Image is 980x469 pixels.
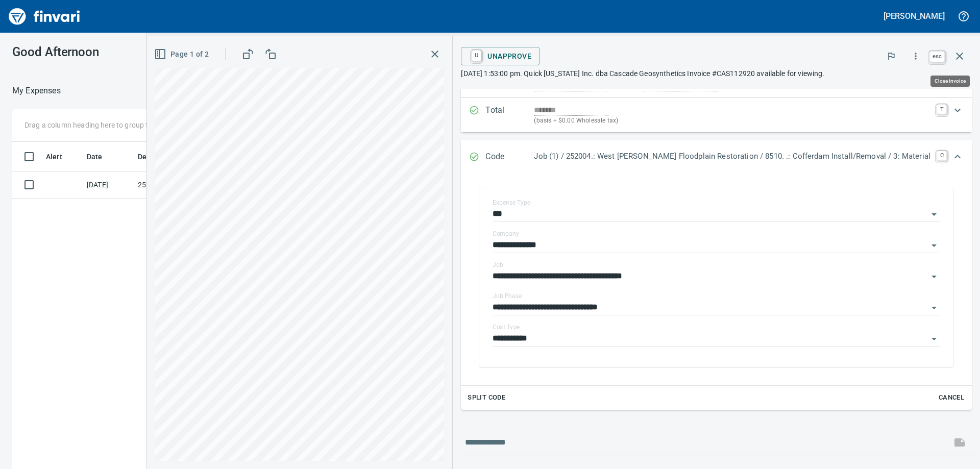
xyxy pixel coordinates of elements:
[884,11,945,21] h5: [PERSON_NAME]
[12,85,61,97] nav: breadcrumb
[927,269,941,284] button: Open
[468,392,505,404] span: Split Code
[881,8,947,24] button: [PERSON_NAME]
[493,324,520,330] label: Cost Type
[24,120,174,130] p: Drag a column heading here to group the table
[469,47,531,65] span: Unapprove
[493,293,522,299] label: Job Phase
[927,332,941,346] button: Open
[465,390,508,406] button: Split Code
[937,104,947,114] a: T
[87,151,116,163] span: Date
[461,47,540,65] button: UUnapprove
[12,45,229,59] h3: Good Afternoon
[493,231,519,237] label: Company
[134,171,226,199] td: 253502
[156,48,209,61] span: Page 1 of 2
[937,151,947,161] a: C
[935,390,968,406] button: Cancel
[472,50,481,61] a: U
[87,151,103,163] span: Date
[927,238,941,253] button: Open
[461,68,972,79] p: [DATE] 1:53:00 pm. Quick [US_STATE] Inc. dba Cascade Geosynthetics Invoice #CAS112920 available f...
[461,140,972,174] div: Expand
[6,4,83,29] img: Finvari
[485,151,534,164] p: Code
[461,98,972,132] div: Expand
[534,116,930,126] p: (basis + $0.00 Wholesale tax)
[46,151,76,163] span: Alert
[927,301,941,315] button: Open
[929,51,945,62] a: esc
[493,262,503,268] label: Job
[46,151,62,163] span: Alert
[485,104,534,126] p: Total
[138,151,189,163] span: Description
[152,45,213,64] button: Page 1 of 2
[83,171,134,199] td: [DATE]
[904,45,927,67] button: More
[12,85,61,97] p: My Expenses
[493,200,530,206] label: Expense Type
[534,151,930,162] p: Job (1) / 252004.: West [PERSON_NAME] Floodplain Restoration / 8510. .: Cofferdam Install/Removal...
[938,392,965,404] span: Cancel
[461,174,972,410] div: Expand
[138,151,176,163] span: Description
[927,207,941,221] button: Open
[880,45,902,67] button: Flag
